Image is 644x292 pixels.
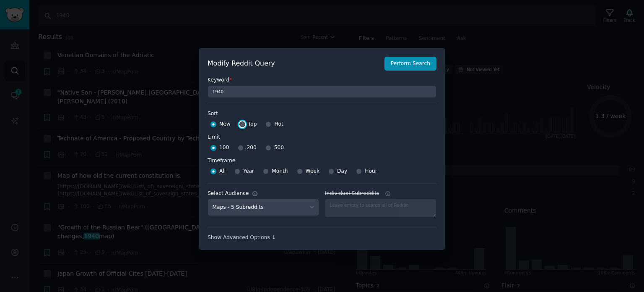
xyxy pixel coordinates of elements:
div: Show Advanced Options ↓ [208,234,436,242]
span: Week [306,168,320,175]
span: Month [272,168,288,175]
span: 100 [219,144,229,152]
span: 500 [274,144,284,152]
span: Year [243,168,254,175]
span: 200 [247,144,256,152]
span: Day [337,168,347,175]
label: Individual Subreddits [325,190,436,197]
span: New [219,121,231,128]
h2: Modify Reddit Query [208,58,380,69]
span: Hour [365,168,377,175]
input: Keyword to search on Reddit [208,85,436,98]
label: Timeframe [208,154,436,165]
label: Keyword [208,76,436,84]
span: Top [248,121,257,128]
div: Select Audience [208,190,249,197]
label: Sort [208,110,436,118]
button: Perform Search [384,57,436,71]
div: Limit [208,134,220,141]
span: All [219,168,226,175]
span: Hot [274,121,283,128]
